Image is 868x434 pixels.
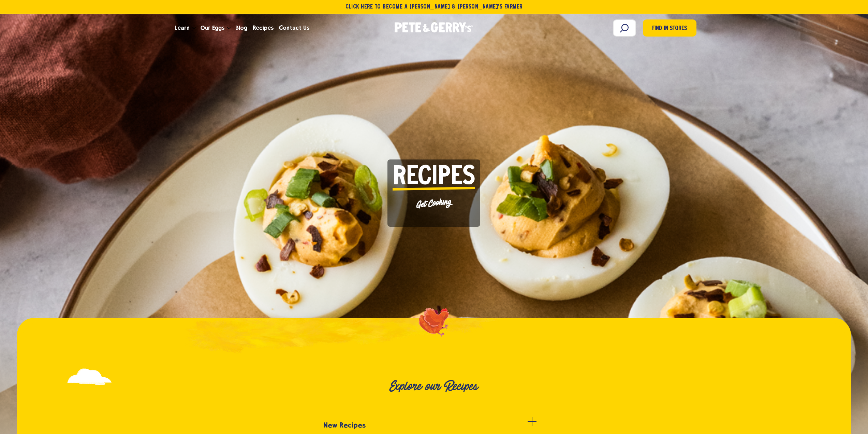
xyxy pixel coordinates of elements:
h3: New Recipes [323,421,366,429]
h2: Explore our Recipes [87,379,781,394]
a: Recipes [250,19,276,37]
a: Contact Us [276,19,312,37]
span: Recipes [393,165,475,190]
a: Blog [233,19,250,37]
button: Open the dropdown menu for Our Eggs [227,27,231,29]
button: Open the dropdown menu for Learn [192,27,196,29]
span: Our Eggs [201,24,224,32]
span: Blog [235,24,247,32]
span: Learn [175,24,190,32]
span: Recipes [253,24,274,32]
p: Get Cooking [393,194,476,212]
input: Search [613,19,636,37]
a: Our Eggs [198,19,227,37]
a: Learn [172,19,192,37]
span: Contact Us [279,24,309,32]
span: Find in Stores [652,24,687,33]
a: Find in Stores [643,19,696,37]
